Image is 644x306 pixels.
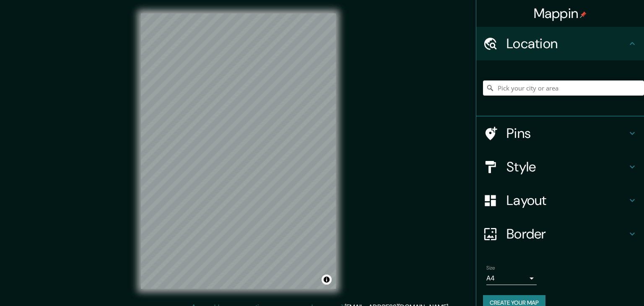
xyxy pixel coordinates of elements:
[580,11,587,18] img: pin-icon.png
[476,150,644,184] div: Style
[476,27,644,60] div: Location
[534,5,587,22] h4: Mappin
[141,13,336,289] canvas: Map
[506,125,627,142] h4: Pins
[483,80,644,96] input: Pick your city or area
[506,226,627,242] h4: Border
[476,117,644,150] div: Pins
[476,184,644,217] div: Layout
[506,192,627,209] h4: Layout
[506,35,627,52] h4: Location
[506,158,627,175] h4: Style
[486,272,537,285] div: A4
[476,217,644,251] div: Border
[486,265,495,272] label: Size
[322,275,332,285] button: Toggle attribution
